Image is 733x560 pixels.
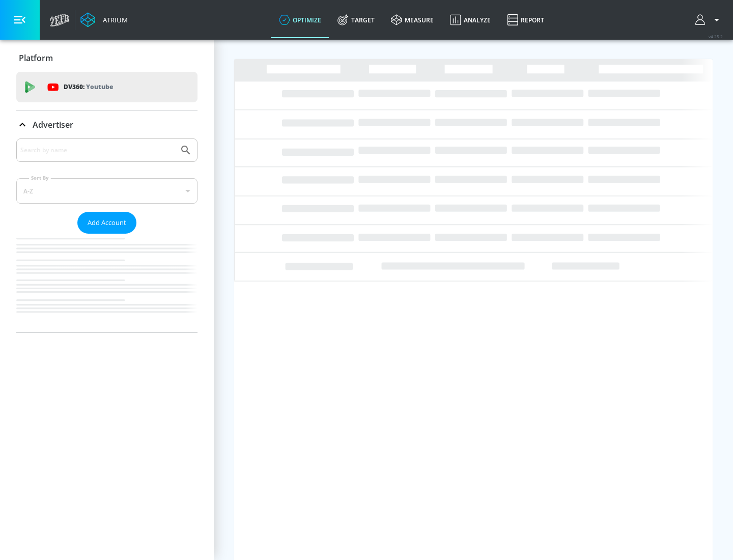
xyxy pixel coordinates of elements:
[16,178,198,204] div: A-Z
[88,217,126,229] span: Add Account
[442,2,499,38] a: Analyze
[499,2,552,38] a: Report
[64,81,113,93] p: DV360:
[709,34,723,39] span: v 4.25.2
[99,15,128,24] div: Atrium
[33,119,73,130] p: Advertiser
[86,81,113,92] p: Youtube
[16,234,198,332] nav: list of Advertiser
[77,212,136,234] button: Add Account
[80,12,128,27] a: Atrium
[271,2,329,38] a: optimize
[16,72,198,102] div: DV360: Youtube
[20,144,175,157] input: Search by name
[16,138,198,332] div: Advertiser
[383,2,442,38] a: measure
[19,52,53,64] p: Platform
[16,110,198,139] div: Advertiser
[329,2,383,38] a: Target
[16,44,198,72] div: Platform
[29,175,51,181] label: Sort By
